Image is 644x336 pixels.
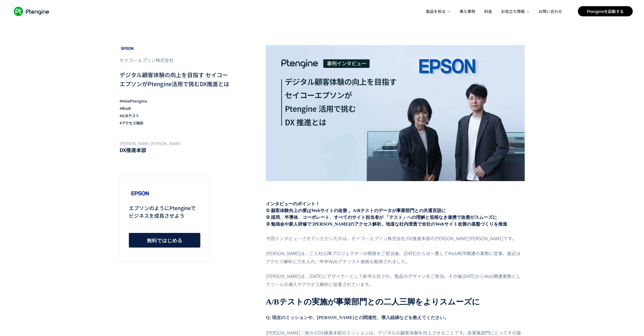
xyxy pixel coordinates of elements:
p: [PERSON_NAME]は、[DATE]にデザイナーとして新卒入社され、製品のデザインをご担当。その後[DATE]からWeb関連業務としてツールの導入やアクセス解析に従事されています。 [266,272,525,288]
span: 導入事例 [459,8,475,14]
h4: DX推進本部 [120,146,232,153]
strong: Q: 現在のミッションや、[PERSON_NAME]との関連性、導入経緯などを教えてください。 [266,315,449,320]
p: 今回インタビューさせていただいたのは、セイコーエプソン株式会社 DX推進本部の[PERSON_NAME][PERSON_NAME]です。 [266,234,525,242]
span: 製品を知る [426,8,446,14]
img: epson.png [129,188,151,198]
h5: #BtoB [120,105,232,112]
p: セイコーエプソン株式会社 [120,56,232,64]
p: [PERSON_NAME]は、ご入社以降プロジェクターの開発をご担当後、[DATE]からは一貫してWeb制作関連の業務に従事。最近はアクセス解析に力を入れ、昨年Webアナリスト資格も取得されました。 [266,249,525,266]
span: 料金 [484,8,492,14]
h5: #HowPtengine [120,97,232,105]
h5: デジタル顧客体験の向上を目指す セイコーエプソンがPtengine活用で挑むDX推進とは [120,70,232,88]
a: 無料ではじめる [129,233,200,248]
span: お問い合わせ [538,8,562,14]
img: image [266,45,525,181]
img: epson.png [120,45,135,52]
h5: #A/Bテスト [120,112,232,119]
a: Ptengineを起動する [578,6,633,16]
h4: エプソンのようにPtengineでビジネスを成長させよう [129,204,200,219]
span: お役立ち情報 [501,8,525,14]
h4: インタビューのポイント！ ① 顧客体験向上の要はWebサイトの改善 。A/Bテストのデータが事業部門との共通言語に ② 採用、半導体、コーポレート、すべてのサイト担当者が 「テスト」への理解と垣... [266,201,525,228]
h5: #アクセス解析 [120,119,232,127]
p: [PERSON_NAME] [PERSON_NAME] [120,140,232,146]
h2: A/Bテストの実施が事業部門との二人三脚をよりスムーズに [266,297,525,306]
